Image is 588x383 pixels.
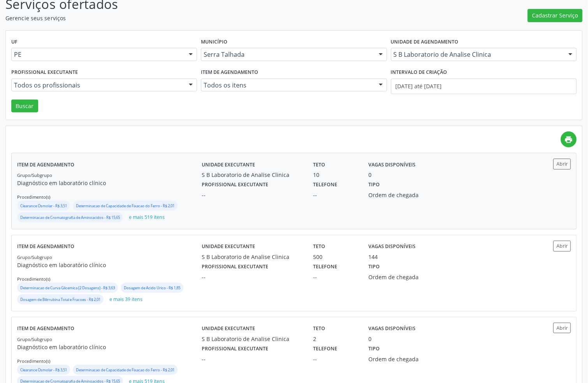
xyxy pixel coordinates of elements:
span: Cadastrar Serviço [532,11,578,19]
label: Unidade executante [202,323,255,335]
button: Abrir [553,241,571,251]
a: print [561,131,577,147]
div: -- [202,191,302,199]
span: S B Laboratorio de Analise Clinica [394,51,561,58]
label: Tipo [369,261,380,273]
div: 0 [369,171,372,179]
div: -- [202,273,302,281]
label: Item de agendamento [17,159,74,171]
small: Clearance Osmolar - R$ 3,51 [20,203,67,208]
label: Teto [313,241,325,253]
label: Profissional executante [202,179,268,191]
span: Serra Talhada [204,51,371,58]
label: Vagas disponíveis [369,323,416,335]
div: 144 [369,253,378,261]
label: Unidade de agendamento [391,36,459,48]
div: -- [313,273,358,281]
button: e mais 519 itens [126,212,168,223]
p: Diagnóstico em laboratório clínico [17,179,202,187]
label: Unidade executante [202,159,255,171]
label: Tipo [369,343,380,355]
input: Selecione um intervalo [391,79,577,94]
div: S B Laboratorio de Analise Clinica [202,171,302,179]
div: 10 [313,171,358,179]
span: PE [14,51,181,58]
label: Telefone [313,343,337,355]
button: Abrir [553,323,571,333]
small: Procedimento(s) [17,358,50,364]
small: Determinacao de Capacidade de Fixacao do Ferro - R$ 2,01 [76,367,174,373]
div: Ordem de chegada [369,273,441,281]
div: -- [313,355,358,363]
label: Vagas disponíveis [369,159,416,171]
label: Tipo [369,179,380,191]
label: Item de agendamento [201,66,258,79]
label: UF [11,36,18,48]
i: print [565,135,573,144]
label: Telefone [313,179,337,191]
small: Grupo/Subgrupo [17,336,52,342]
small: Procedimento(s) [17,194,50,200]
div: Ordem de chegada [369,355,441,363]
div: S B Laboratorio de Analise Clinica [202,253,302,261]
button: e mais 39 itens [106,294,146,305]
div: 500 [313,253,358,261]
div: 2 [313,335,358,343]
div: Ordem de chegada [369,191,441,199]
small: Determinacao de Capacidade de Fixacao do Ferro - R$ 2,01 [76,203,174,208]
p: Diagnóstico em laboratório clínico [17,343,202,351]
button: Cadastrar Serviço [528,9,583,22]
label: Profissional executante [11,66,78,79]
small: Dosagem de Acido Urico - R$ 1,85 [124,285,180,290]
div: -- [313,191,358,199]
small: Procedimento(s) [17,276,50,282]
button: Abrir [553,159,571,169]
label: Profissional executante [202,261,268,273]
label: Unidade executante [202,241,255,253]
label: Intervalo de criação [391,66,447,79]
label: Vagas disponíveis [369,241,416,253]
small: Dosagem de Bilirrubina Total e Fracoes - R$ 2,01 [20,297,100,302]
label: Município [201,36,227,48]
small: Grupo/Subgrupo [17,254,52,260]
small: Determinacao de Cromatografia de Aminoacidos - R$ 15,65 [20,215,120,220]
label: Telefone [313,261,337,273]
label: Item de agendamento [17,241,74,253]
div: S B Laboratorio de Analise Clinica [202,335,302,343]
label: Teto [313,323,325,335]
span: Todos os profissionais [14,81,181,89]
div: -- [202,355,302,363]
label: Profissional executante [202,343,268,355]
small: Determinacao de Curva Glicemica (2 Dosagens) - R$ 3,63 [20,285,115,290]
button: Buscar [11,100,38,113]
small: Grupo/Subgrupo [17,172,52,178]
label: Item de agendamento [17,323,74,335]
span: Todos os itens [204,81,371,89]
div: 0 [369,335,372,343]
label: Teto [313,159,325,171]
p: Gerencie seus serviços [5,14,409,22]
p: Diagnóstico em laboratório clínico [17,261,202,269]
small: Clearance Osmolar - R$ 3,51 [20,367,67,373]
